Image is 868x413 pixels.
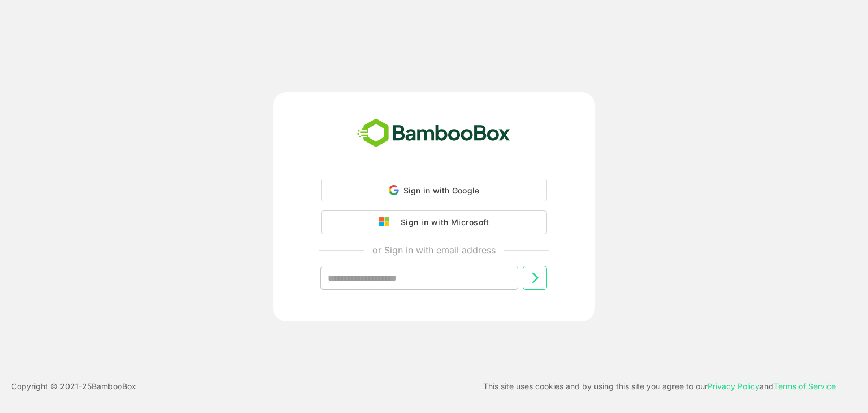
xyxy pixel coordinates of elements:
[321,210,547,234] button: Sign in with Microsoft
[372,243,496,257] p: or Sign in with email address
[351,115,517,152] img: bamboobox
[708,381,759,391] a: Privacy Policy
[11,380,136,393] p: Copyright © 2021- 25 BambooBox
[395,215,489,230] div: Sign in with Microsoft
[321,179,547,201] div: Sign in with Google
[774,381,836,391] a: Terms of Service
[403,186,480,195] span: Sign in with Google
[483,380,836,393] p: This site uses cookies and by using this site you agree to our and
[379,217,395,227] img: google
